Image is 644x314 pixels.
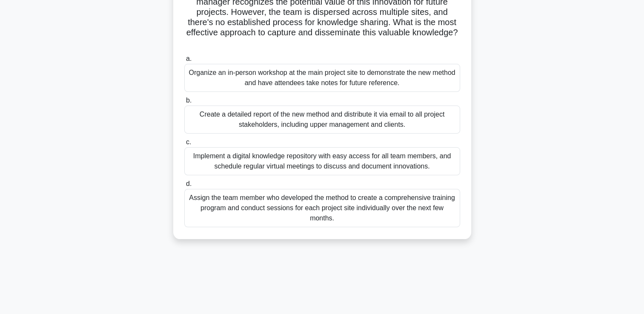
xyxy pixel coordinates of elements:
span: c. [186,138,191,146]
span: b. [186,97,192,104]
span: d. [186,180,192,187]
span: a. [186,55,192,62]
div: Assign the team member who developed the method to create a comprehensive training program and co... [184,189,460,227]
div: Organize an in-person workshop at the main project site to demonstrate the new method and have at... [184,64,460,92]
div: Create a detailed report of the new method and distribute it via email to all project stakeholder... [184,106,460,134]
div: Implement a digital knowledge repository with easy access for all team members, and schedule regu... [184,147,460,175]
